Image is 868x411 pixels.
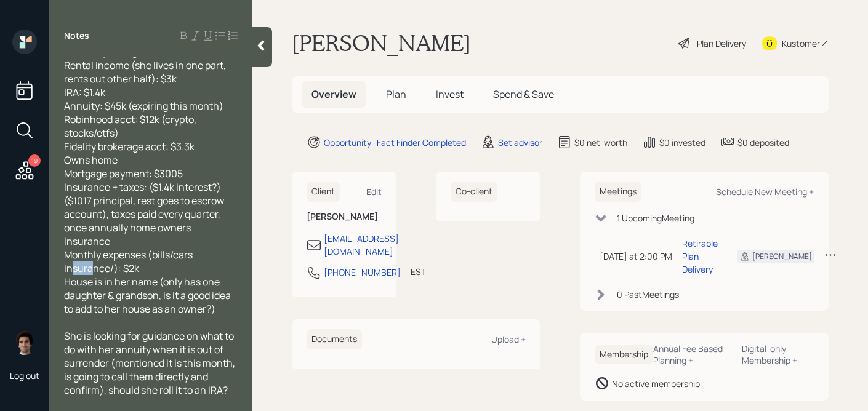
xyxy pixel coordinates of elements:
[10,370,39,381] div: Log out
[307,329,362,349] h6: Documents
[307,182,340,202] h6: Client
[64,4,233,316] span: Age [DEMOGRAPHIC_DATA], single (husband passed away [DATE]), currently retired Currently taking S...
[292,30,471,57] h1: [PERSON_NAME]
[612,377,700,390] div: No active membership
[653,343,732,366] div: Annual Fee Based Planning +
[697,37,746,50] div: Plan Delivery
[595,182,641,202] h6: Meetings
[782,37,820,50] div: Kustomer
[324,266,401,279] div: [PHONE_NUMBER]
[12,330,37,355] img: harrison-schaefer-headshot-2.png
[659,136,705,149] div: $0 invested
[307,212,382,222] h6: [PERSON_NAME]
[682,237,718,276] div: Retirable Plan Delivery
[436,87,464,101] span: Invest
[493,87,554,101] span: Spend & Save
[742,343,814,366] div: Digital-only Membership +
[600,250,672,263] div: [DATE] at 2:00 PM
[411,265,426,278] div: EST
[498,136,542,149] div: Set advisor
[595,345,653,365] h6: Membership
[311,87,356,101] span: Overview
[451,182,497,202] h6: Co-client
[324,232,399,258] div: [EMAIL_ADDRESS][DOMAIN_NAME]
[28,154,41,167] div: 19
[386,87,406,101] span: Plan
[617,212,694,225] div: 1 Upcoming Meeting
[491,333,526,345] div: Upload +
[366,186,382,198] div: Edit
[324,136,466,149] div: Opportunity · Fact Finder Completed
[716,186,814,198] div: Schedule New Meeting +
[617,288,679,301] div: 0 Past Meeting s
[752,251,812,262] div: [PERSON_NAME]
[737,136,789,149] div: $0 deposited
[574,136,627,149] div: $0 net-worth
[64,30,89,42] label: Notes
